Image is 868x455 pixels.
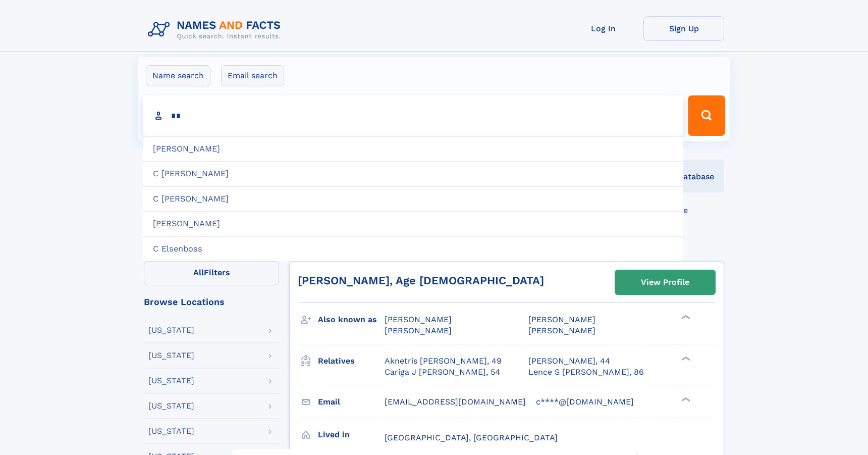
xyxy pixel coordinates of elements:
[385,367,500,378] a: Cariga J [PERSON_NAME], 54
[385,397,526,407] span: [EMAIL_ADDRESS][DOMAIN_NAME]
[143,211,683,236] div: [PERSON_NAME]
[679,396,691,402] div: ❯
[148,377,194,385] div: [US_STATE]
[221,65,284,86] label: Email search
[385,315,452,324] span: [PERSON_NAME]
[143,236,683,262] div: C Elsenboss
[143,161,683,186] div: C [PERSON_NAME]
[143,136,683,162] div: [PERSON_NAME]
[528,326,595,335] span: [PERSON_NAME]
[643,16,724,41] a: Sign Up
[144,297,279,307] div: Browse Locations
[688,95,725,136] button: Search Button
[298,274,544,287] a: [PERSON_NAME], Age [DEMOGRAPHIC_DATA]
[146,65,210,86] label: Name search
[318,352,385,370] h3: Relatives
[148,402,194,410] div: [US_STATE]
[193,268,204,277] span: All
[148,351,194,360] div: [US_STATE]
[148,427,194,435] div: [US_STATE]
[143,95,683,136] input: search input
[318,311,385,328] h3: Also known as
[679,355,691,362] div: ❯
[318,426,385,443] h3: Lived in
[528,315,595,324] span: [PERSON_NAME]
[615,270,715,294] a: View Profile
[144,16,289,43] img: Logo Names and Facts
[148,326,194,334] div: [US_STATE]
[679,314,691,321] div: ❯
[385,326,452,335] span: [PERSON_NAME]
[528,367,644,378] a: Lence S [PERSON_NAME], 86
[144,261,279,285] label: Filters
[528,356,610,367] a: [PERSON_NAME], 44
[641,271,689,294] div: View Profile
[143,186,683,212] div: C [PERSON_NAME]
[385,433,558,442] span: [GEOGRAPHIC_DATA], [GEOGRAPHIC_DATA]
[318,393,385,411] h3: Email
[563,16,643,41] a: Log In
[385,356,502,367] a: Aknetris [PERSON_NAME], 49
